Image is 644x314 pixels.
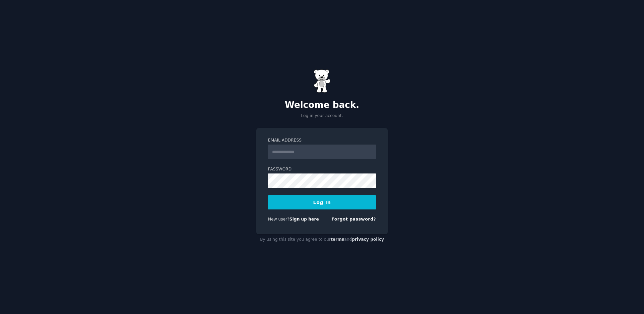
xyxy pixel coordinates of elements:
a: Sign up here [289,217,319,222]
p: Log in your account. [256,113,388,119]
button: Log In [268,195,376,209]
a: terms [331,237,344,242]
label: Password [268,166,376,172]
span: New user? [268,217,289,222]
h2: Welcome back. [256,100,388,111]
img: Gummy Bear [314,69,330,93]
label: Email Address [268,138,376,144]
a: Forgot password? [331,217,376,222]
div: By using this site you agree to our and [256,234,388,245]
a: privacy policy [352,237,384,242]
